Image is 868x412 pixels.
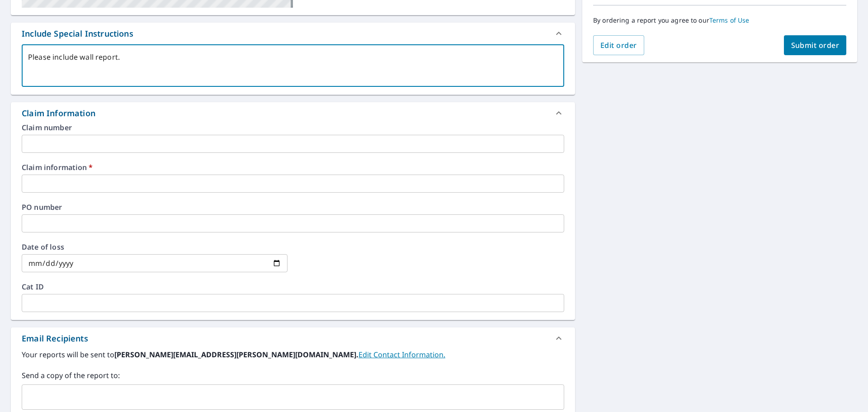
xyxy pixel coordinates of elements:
div: Email Recipients [22,332,88,345]
div: Claim Information [11,102,575,124]
label: Claim number [22,124,564,131]
label: Your reports will be sent to [22,349,564,360]
div: Claim Information [22,107,95,119]
button: Submit order [784,35,847,55]
label: Send a copy of the report to: [22,370,564,381]
b: [PERSON_NAME][EMAIL_ADDRESS][PERSON_NAME][DOMAIN_NAME]. [114,350,359,360]
button: Edit order [593,35,644,55]
label: Cat ID [22,283,564,290]
textarea: Please include wall report. [28,53,558,79]
div: Include Special Instructions [22,28,133,40]
label: Date of loss [22,243,288,251]
div: Email Recipients [11,327,575,349]
label: PO number [22,204,564,211]
p: By ordering a report you agree to our [593,16,846,24]
a: EditContactInfo [359,350,445,360]
span: Submit order [791,40,840,50]
div: Include Special Instructions [11,23,575,44]
span: Edit order [600,40,637,50]
label: Claim information [22,164,564,171]
a: Terms of Use [709,16,750,24]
